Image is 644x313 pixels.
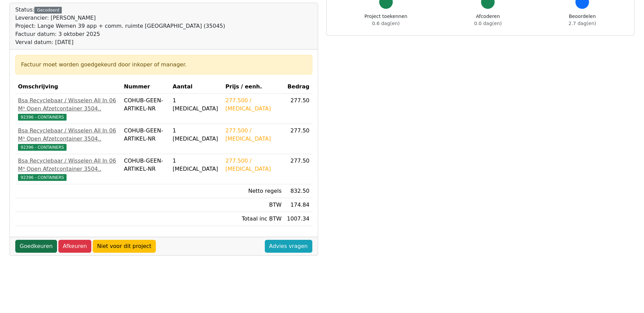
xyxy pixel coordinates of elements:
[15,240,57,253] a: Goedkeuren
[225,97,281,113] div: 277.500 / [MEDICAL_DATA]
[18,97,118,121] a: Bsa Recyclebaar / Wisselen All In 06 M³ Open Afzetcontainer 3504..92396 - CONTAINERS
[225,127,281,143] div: 277.500 / [MEDICAL_DATA]
[18,127,118,151] a: Bsa Recyclebaar / Wisselen All In 06 M³ Open Afzetcontainer 3504..92396 - CONTAINERS
[170,80,223,94] th: Aantal
[15,6,225,46] div: Status:
[15,14,225,22] div: Leverancier: [PERSON_NAME]
[265,240,312,253] a: Advies vragen
[225,157,281,173] div: 277.500 / [MEDICAL_DATA]
[284,154,312,184] td: 277.50
[58,240,91,253] a: Afkeuren
[284,94,312,124] td: 277.50
[18,144,67,151] span: 92396 - CONTAINERS
[34,7,62,14] div: Gecodeerd
[121,154,170,184] td: COHUB-GEEN-ARTIKEL-NR
[15,30,225,38] div: Factuur datum: 3 oktober 2025
[18,127,118,143] div: Bsa Recyclebaar / Wisselen All In 06 M³ Open Afzetcontainer 3504..
[223,198,284,212] td: BTW
[18,174,67,181] span: 92396 - CONTAINERS
[15,38,225,46] div: Verval datum: [DATE]
[18,114,67,121] span: 92396 - CONTAINERS
[121,80,170,94] th: Nummer
[18,157,118,173] div: Bsa Recyclebaar / Wisselen All In 06 M³ Open Afzetcontainer 3504..
[223,80,284,94] th: Prijs / eenh.
[173,157,220,173] div: 1 [MEDICAL_DATA]
[173,127,220,143] div: 1 [MEDICAL_DATA]
[21,61,307,69] div: Factuur moet worden goedgekeurd door inkoper of manager.
[18,157,118,181] a: Bsa Recyclebaar / Wisselen All In 06 M³ Open Afzetcontainer 3504..92396 - CONTAINERS
[284,212,312,226] td: 1007.34
[284,184,312,198] td: 832.50
[569,13,596,27] div: Beoordelen
[121,124,170,154] td: COHUB-GEEN-ARTIKEL-NR
[284,124,312,154] td: 277.50
[365,13,407,27] div: Project toekennen
[284,80,312,94] th: Bedrag
[223,184,284,198] td: Netto regels
[372,21,400,26] span: 0.6 dag(en)
[18,97,118,113] div: Bsa Recyclebaar / Wisselen All In 06 M³ Open Afzetcontainer 3504..
[474,21,502,26] span: 0.0 dag(en)
[569,21,596,26] span: 2.7 dag(en)
[93,240,156,253] a: Niet voor dit project
[223,212,284,226] td: Totaal inc BTW
[474,13,502,27] div: Afcoderen
[284,198,312,212] td: 174.84
[121,94,170,124] td: COHUB-GEEN-ARTIKEL-NR
[15,22,225,30] div: Project: Lange Wemen 39 app + comm. ruimte [GEOGRAPHIC_DATA] (35045)
[173,97,220,113] div: 1 [MEDICAL_DATA]
[15,80,121,94] th: Omschrijving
